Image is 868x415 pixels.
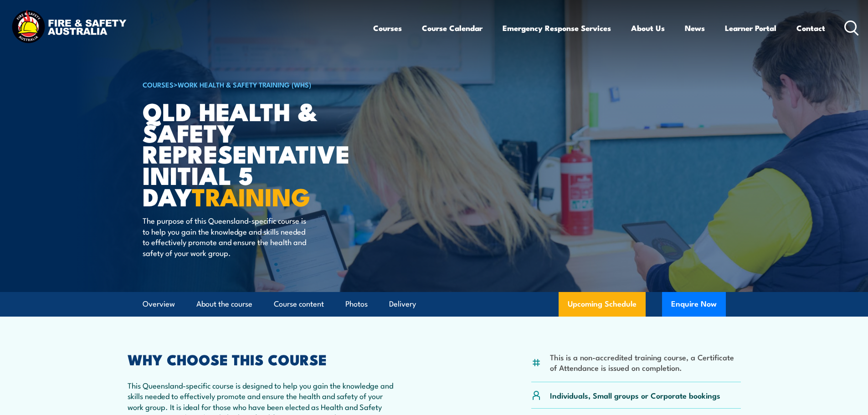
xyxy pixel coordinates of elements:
a: Emergency Response Services [503,16,611,40]
a: COURSES [143,79,174,89]
h1: QLD Health & Safety Representative Initial 5 Day [143,100,368,207]
a: Delivery [389,292,416,316]
a: About Us [631,16,665,40]
p: Individuals, Small groups or Corporate bookings [550,390,720,400]
h2: WHY CHOOSE THIS COURSE [128,353,394,365]
a: Work Health & Safety Training (WHS) [178,79,311,89]
li: This is a non-accredited training course, a Certificate of Attendance is issued on completion. [550,352,741,373]
a: Course content [274,292,324,316]
strong: TRAINING [192,177,310,215]
a: Contact [796,16,825,40]
a: Overview [143,292,175,316]
a: News [685,16,705,40]
a: About the course [196,292,252,316]
a: Learner Portal [725,16,776,40]
button: Enquire Now [662,292,726,317]
a: Photos [345,292,368,316]
a: Course Calendar [422,16,483,40]
h6: > [143,79,368,90]
a: Upcoming Schedule [559,292,646,317]
a: Courses [373,16,402,40]
p: The purpose of this Queensland-specific course is to help you gain the knowledge and skills neede... [143,215,309,258]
